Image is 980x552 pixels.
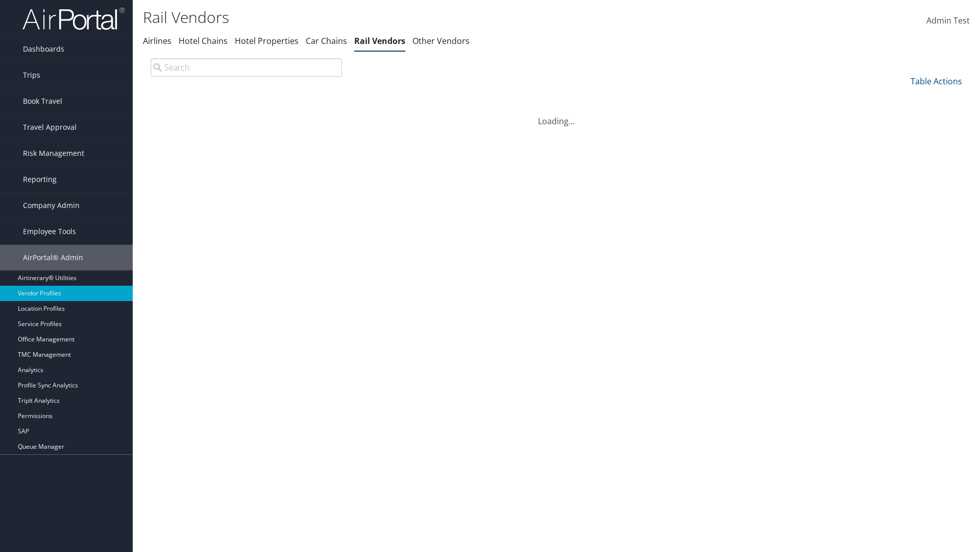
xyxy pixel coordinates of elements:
span: Book Travel [23,88,62,114]
span: Risk Management [23,141,84,166]
span: Travel Approval [23,114,77,140]
div: Loading... [143,103,970,127]
span: Reporting [23,167,57,192]
img: airportal-logo.png [22,7,125,31]
input: Search [151,58,342,77]
a: Rail Vendors [354,35,405,47]
a: Table Actions [911,76,962,87]
a: Car Chains [306,35,347,47]
a: Airlines [143,35,171,47]
span: Trips [23,62,40,88]
span: Employee Tools [23,219,76,244]
span: Company Admin [23,193,80,218]
h1: Rail Vendors [143,7,694,28]
span: Admin Test [926,15,970,26]
a: Hotel Properties [235,35,299,47]
a: Admin Test [926,5,970,37]
span: AirPortal® Admin [23,245,83,270]
a: Hotel Chains [179,35,228,47]
a: Other Vendors [412,35,470,47]
span: Dashboards [23,36,64,62]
